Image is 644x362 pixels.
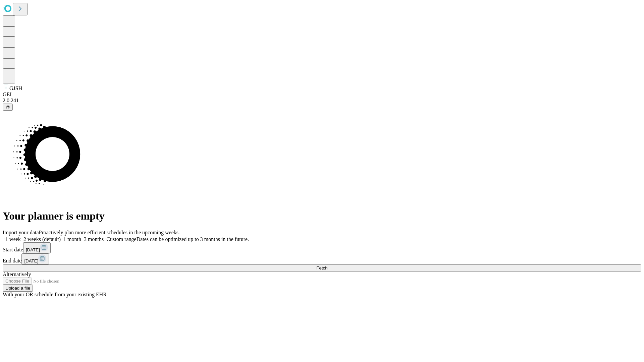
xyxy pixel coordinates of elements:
span: 2 weeks (default) [23,236,61,242]
span: @ [5,105,10,110]
button: @ [3,104,13,111]
div: 2.0.241 [3,98,641,104]
button: [DATE] [21,253,49,264]
div: End date [3,253,641,264]
span: 1 month [63,236,81,242]
span: 1 week [5,236,21,242]
button: Fetch [3,264,641,271]
h1: Your planner is empty [3,210,641,222]
span: [DATE] [24,258,38,263]
span: Import your data [3,230,39,235]
div: GEI [3,92,641,98]
span: Dates can be optimized up to 3 months in the future. [137,236,249,242]
button: Upload a file [3,285,33,292]
span: With your OR schedule from your existing EHR [3,292,107,297]
span: GJSH [9,85,22,91]
span: [DATE] [26,247,40,252]
div: Start date [3,242,641,253]
span: Custom range [106,236,136,242]
span: Alternatively [3,271,31,277]
span: Proactively plan more efficient schedules in the upcoming weeks. [39,230,180,235]
span: Fetch [316,265,327,270]
button: [DATE] [23,242,51,253]
span: 3 months [84,236,104,242]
